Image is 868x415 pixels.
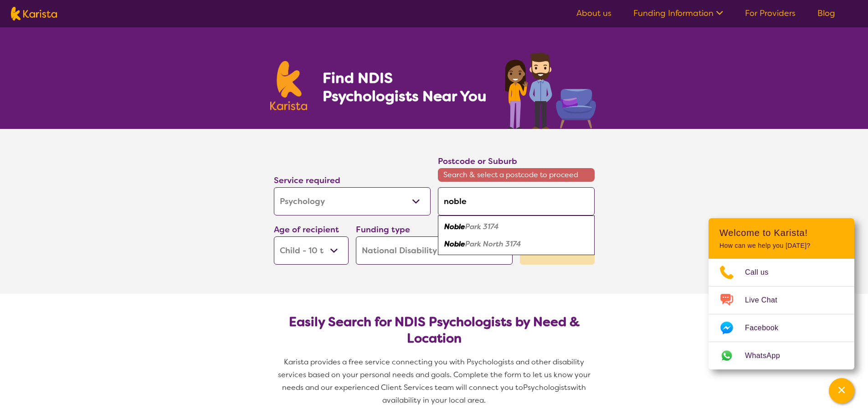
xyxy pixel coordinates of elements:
[438,156,517,167] label: Postcode or Suburb
[829,378,854,404] button: Channel Menu
[270,61,308,110] img: Karista logo
[444,222,465,231] em: Noble
[502,49,598,129] img: psychology
[442,218,590,236] div: Noble Park 3174
[745,8,796,19] a: For Providers
[438,168,595,182] span: Search & select a postcode to proceed
[709,342,854,369] a: Web link opens in a new tab.
[274,175,340,186] label: Service required
[11,7,57,20] img: Karista logo
[523,383,570,392] span: Psychologists
[719,227,843,238] h2: Welcome to Karista!
[745,349,791,363] span: WhatsApp
[274,224,339,235] label: Age of recipient
[745,266,780,279] span: Call us
[745,293,788,307] span: Live Chat
[465,222,499,231] em: Park 3174
[709,259,854,369] ul: Choose channel
[633,8,723,19] a: Funding Information
[719,242,843,250] p: How can we help you [DATE]?
[709,218,854,369] div: Channel Menu
[438,187,595,215] input: Type
[278,357,592,392] span: Karista provides a free service connecting you with Psychologists and other disability services b...
[444,239,465,249] em: Noble
[323,69,491,105] h1: Find NDIS Psychologists Near You
[465,239,521,249] em: Park North 3174
[817,8,835,19] a: Blog
[281,314,587,347] h2: Easily Search for NDIS Psychologists by Need & Location
[356,224,410,235] label: Funding type
[442,236,590,253] div: Noble Park North 3174
[745,321,789,335] span: Facebook
[576,8,611,19] a: About us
